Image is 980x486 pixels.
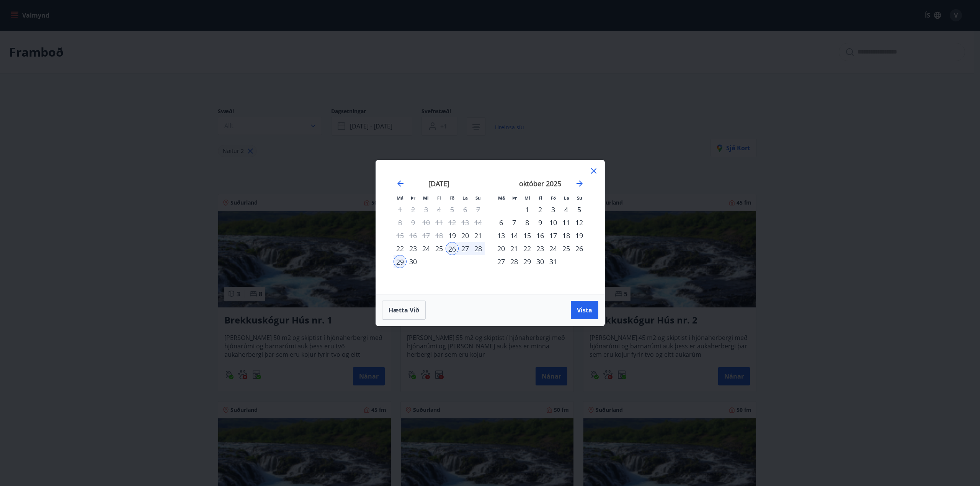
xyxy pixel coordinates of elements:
td: Choose mánudagur, 13. október 2025 as your check-in date. It’s available. [495,229,508,242]
div: 5 [573,203,586,216]
div: 28 [508,255,521,268]
td: Not available. þriðjudagur, 16. september 2025 [407,229,420,242]
td: Not available. laugardagur, 13. september 2025 [459,216,472,229]
div: 8 [521,216,534,229]
td: Choose mánudagur, 6. október 2025 as your check-in date. It’s available. [495,216,508,229]
td: Choose föstudagur, 17. október 2025 as your check-in date. It’s available. [547,229,560,242]
td: Not available. miðvikudagur, 10. september 2025 [420,216,433,229]
small: Fö [551,195,556,201]
div: 28 [472,242,485,255]
td: Choose föstudagur, 19. september 2025 as your check-in date. It’s available. [446,229,459,242]
td: Choose sunnudagur, 19. október 2025 as your check-in date. It’s available. [573,229,586,242]
div: 13 [495,229,508,242]
td: Choose föstudagur, 10. október 2025 as your check-in date. It’s available. [547,216,560,229]
div: 29 [521,255,534,268]
div: 20 [495,242,508,255]
div: 4 [560,203,573,216]
span: Hætta við [389,306,419,314]
td: Not available. föstudagur, 5. september 2025 [446,203,459,216]
div: 26 [573,242,586,255]
td: Choose laugardagur, 4. október 2025 as your check-in date. It’s available. [560,203,573,216]
td: Not available. miðvikudagur, 3. september 2025 [420,203,433,216]
small: Má [498,195,505,201]
td: Choose miðvikudagur, 8. október 2025 as your check-in date. It’s available. [521,216,534,229]
small: Fi [437,195,441,201]
td: Choose föstudagur, 31. október 2025 as your check-in date. It’s available. [547,255,560,268]
td: Selected. sunnudagur, 28. september 2025 [472,242,485,255]
div: 30 [407,255,420,268]
small: Su [577,195,582,201]
small: La [564,195,569,201]
div: 15 [521,229,534,242]
div: 22 [521,242,534,255]
div: 17 [547,229,560,242]
div: 9 [534,216,547,229]
td: Not available. miðvikudagur, 17. september 2025 [420,229,433,242]
div: 24 [547,242,560,255]
td: Choose mánudagur, 20. október 2025 as your check-in date. It’s available. [495,242,508,255]
td: Selected. laugardagur, 27. september 2025 [459,242,472,255]
div: 21 [508,242,521,255]
div: 22 [394,242,407,255]
td: Not available. þriðjudagur, 2. september 2025 [407,203,420,216]
small: Þr [411,195,415,201]
small: Su [475,195,481,201]
td: Not available. þriðjudagur, 9. september 2025 [407,216,420,229]
div: Move forward to switch to the next month. [575,179,584,188]
td: Not available. mánudagur, 1. september 2025 [394,203,407,216]
td: Choose laugardagur, 11. október 2025 as your check-in date. It’s available. [560,216,573,229]
td: Choose miðvikudagur, 24. september 2025 as your check-in date. It’s available. [420,242,433,255]
div: 14 [508,229,521,242]
div: 7 [508,216,521,229]
strong: október 2025 [519,179,561,188]
td: Choose sunnudagur, 26. október 2025 as your check-in date. It’s available. [573,242,586,255]
td: Choose laugardagur, 20. september 2025 as your check-in date. It’s available. [459,229,472,242]
div: 2 [534,203,547,216]
div: 12 [573,216,586,229]
td: Choose mánudagur, 22. september 2025 as your check-in date. It’s available. [394,242,407,255]
td: Choose laugardagur, 25. október 2025 as your check-in date. It’s available. [560,242,573,255]
div: Move backward to switch to the previous month. [396,179,405,188]
div: 29 [394,255,407,268]
td: Choose miðvikudagur, 15. október 2025 as your check-in date. It’s available. [521,229,534,242]
div: 31 [547,255,560,268]
div: 30 [534,255,547,268]
td: Choose föstudagur, 3. október 2025 as your check-in date. It’s available. [547,203,560,216]
td: Not available. mánudagur, 15. september 2025 [394,229,407,242]
td: Selected as start date. föstudagur, 26. september 2025 [446,242,459,255]
div: 18 [560,229,573,242]
td: Choose þriðjudagur, 7. október 2025 as your check-in date. It’s available. [508,216,521,229]
td: Choose föstudagur, 24. október 2025 as your check-in date. It’s available. [547,242,560,255]
small: Mi [423,195,429,201]
div: 16 [534,229,547,242]
div: 25 [560,242,573,255]
div: 10 [547,216,560,229]
td: Choose miðvikudagur, 29. október 2025 as your check-in date. It’s available. [521,255,534,268]
td: Choose fimmtudagur, 9. október 2025 as your check-in date. It’s available. [534,216,547,229]
small: Fö [449,195,454,201]
td: Not available. sunnudagur, 7. september 2025 [472,203,485,216]
div: 21 [472,229,485,242]
td: Choose sunnudagur, 5. október 2025 as your check-in date. It’s available. [573,203,586,216]
td: Selected as end date. mánudagur, 29. september 2025 [394,255,407,268]
td: Choose laugardagur, 18. október 2025 as your check-in date. It’s available. [560,229,573,242]
td: Choose sunnudagur, 21. september 2025 as your check-in date. It’s available. [472,229,485,242]
div: 27 [495,255,508,268]
td: Choose þriðjudagur, 23. september 2025 as your check-in date. It’s available. [407,242,420,255]
small: Fi [539,195,542,201]
div: 11 [560,216,573,229]
td: Choose þriðjudagur, 28. október 2025 as your check-in date. It’s available. [508,255,521,268]
td: Choose fimmtudagur, 2. október 2025 as your check-in date. It’s available. [534,203,547,216]
div: 27 [459,242,472,255]
td: Choose miðvikudagur, 1. október 2025 as your check-in date. It’s available. [521,203,534,216]
div: 19 [446,229,459,242]
span: Vista [577,306,592,314]
div: 26 [446,242,459,255]
small: Má [397,195,403,201]
td: Not available. fimmtudagur, 4. september 2025 [433,203,446,216]
div: 20 [459,229,472,242]
button: Vista [571,301,598,319]
td: Choose fimmtudagur, 16. október 2025 as your check-in date. It’s available. [534,229,547,242]
td: Choose fimmtudagur, 30. október 2025 as your check-in date. It’s available. [534,255,547,268]
small: La [462,195,468,201]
